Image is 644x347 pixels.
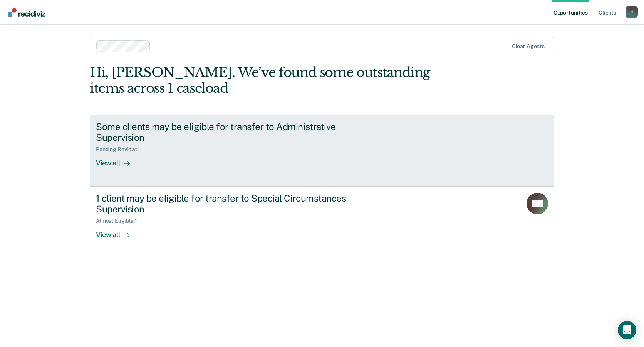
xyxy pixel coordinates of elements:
[96,224,139,239] div: View all
[96,153,139,168] div: View all
[8,8,45,17] img: Recidiviz
[96,121,366,143] div: Some clients may be eligible for transfer to Administrative Supervision
[626,6,638,18] div: d
[96,193,366,215] div: 1 client may be eligible for transfer to Special Circumstances Supervision
[618,321,636,339] div: Open Intercom Messenger
[512,43,545,50] div: Clear agents
[90,65,461,96] div: Hi, [PERSON_NAME]. We’ve found some outstanding items across 1 caseload
[90,115,554,187] a: Some clients may be eligible for transfer to Administrative SupervisionPending Review:1View all
[96,218,143,224] div: Almost Eligible : 1
[626,6,638,18] button: Profile dropdown button
[90,187,554,258] a: 1 client may be eligible for transfer to Special Circumstances SupervisionAlmost Eligible:1View all
[96,146,145,153] div: Pending Review : 1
